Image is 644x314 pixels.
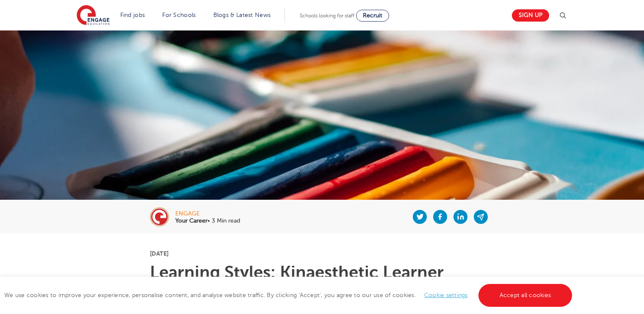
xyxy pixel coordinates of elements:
[4,292,574,298] span: We use cookies to improve your experience, personalise content, and analyse website traffic. By c...
[120,12,145,18] a: Find jobs
[424,292,468,298] a: Cookie settings
[175,218,207,224] b: Your Career
[150,251,494,256] p: [DATE]
[512,9,549,22] a: Sign up
[356,10,389,22] a: Recruit
[175,218,240,224] p: • 3 Min read
[162,12,196,18] a: For Schools
[363,12,382,19] span: Recruit
[150,264,494,298] h1: Learning Styles: Kinaesthetic Learner Characteristics – Engage Education |
[175,211,240,217] div: engage
[478,284,572,307] a: Accept all cookies
[300,13,354,19] span: Schools looking for staff
[77,5,110,26] img: Engage Education
[213,12,271,18] a: Blogs & Latest News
